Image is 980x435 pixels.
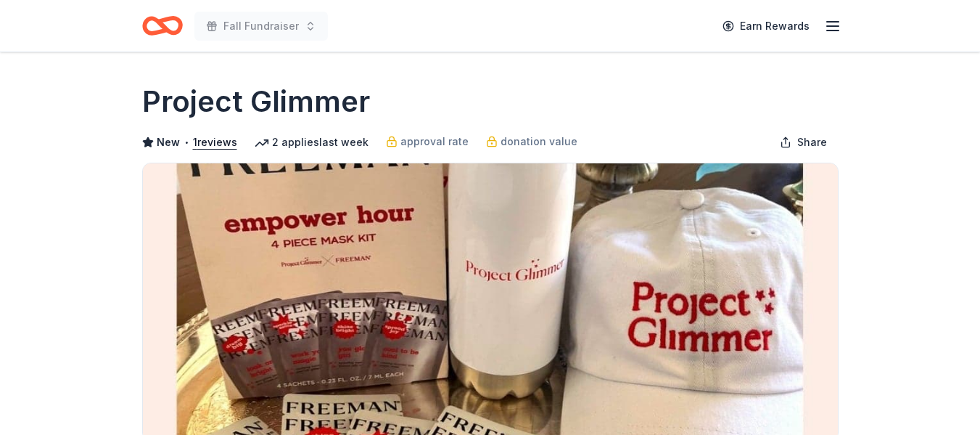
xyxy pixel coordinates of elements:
div: 2 applies last week [255,134,368,151]
span: Share [797,134,827,151]
a: Home [142,9,183,43]
span: approval rate [400,133,469,150]
a: approval rate [386,133,469,150]
button: 1reviews [193,134,237,151]
a: Earn Rewards [714,13,818,39]
span: Fall Fundraiser [223,17,299,35]
span: donation value [501,133,577,150]
button: Fall Fundraiser [194,12,328,41]
a: donation value [486,133,577,150]
span: • [184,137,189,148]
button: Share [768,128,839,157]
span: New [157,134,180,151]
h1: Project Glimmer [142,81,370,122]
